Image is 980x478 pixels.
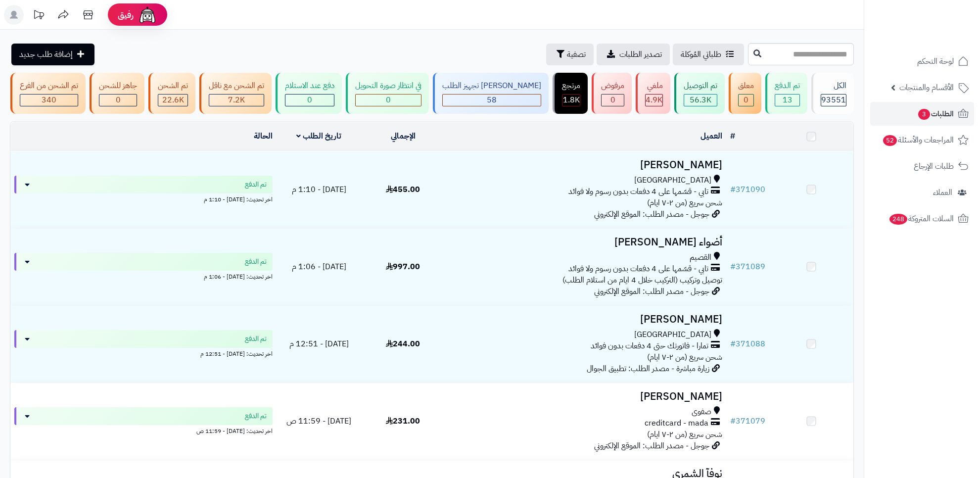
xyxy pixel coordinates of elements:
[386,184,420,195] span: 455.00
[692,406,711,418] span: صفوى
[292,184,346,195] span: [DATE] - 1:10 م
[116,94,121,106] span: 0
[254,130,273,142] a: الحالة
[870,181,974,204] a: العملاء
[19,48,73,60] span: إضافة طلب جديد
[209,95,264,106] div: 7223
[296,130,341,142] a: تاريخ الطلب
[88,73,146,114] a: جاهز للشحن 0
[11,44,94,65] a: إضافة طلب جديد
[591,340,708,352] span: تمارا - فاتورتك حتى 4 دفعات بدون فوائد
[449,237,722,248] h3: أضواء [PERSON_NAME]
[684,95,717,106] div: 56291
[739,95,753,106] div: 0
[138,5,157,25] img: ai-face.png
[289,338,349,350] span: [DATE] - 12:51 م
[42,94,56,106] span: 340
[568,186,708,197] span: تابي - قسّمها على 4 دفعات بدون رسوم ولا فوائد
[487,94,497,106] span: 58
[594,208,709,220] span: جوجل - مصدر الطلب: الموقع الإلكتروني
[449,314,722,325] h3: [PERSON_NAME]
[634,73,672,114] a: ملغي 4.9K
[783,94,793,106] span: 13
[386,94,391,106] span: 0
[601,80,624,92] div: مرفوض
[634,175,711,186] span: [GEOGRAPHIC_DATA]
[672,73,727,114] a: تم التوصيل 56.3K
[209,80,264,92] div: تم الشحن مع ناقل
[99,80,137,92] div: جاهز للشحن
[146,73,197,114] a: تم الشحن 22.6K
[763,73,809,114] a: تم الدفع 13
[690,252,711,263] span: القصيم
[245,180,267,190] span: تم الدفع
[562,95,580,106] div: 1788
[899,81,954,95] span: الأقسام والمنتجات
[563,94,580,106] span: 1.8K
[449,159,722,171] h3: [PERSON_NAME]
[730,130,735,142] a: #
[619,48,662,60] span: تصدير الطلبات
[26,5,51,27] a: تحديثات المنصة
[245,257,267,267] span: تم الدفع
[602,95,624,106] div: 0
[274,73,344,114] a: دفع عند الاستلام 0
[730,415,765,427] a: #371079
[809,73,856,114] a: الكل93551
[597,44,670,65] a: تصدير الطلبات
[673,44,744,65] a: طلباتي المُوكلة
[730,338,765,350] a: #371088
[730,184,765,195] a: #371090
[684,80,717,92] div: تم التوصيل
[197,73,274,114] a: تم الشحن مع ناقل 7.2K
[551,73,590,114] a: مرتجع 1.8K
[646,95,662,106] div: 4941
[730,261,765,273] a: #371089
[690,94,711,106] span: 56.3K
[590,73,634,114] a: مرفوض 0
[158,80,188,92] div: تم الشحن
[882,133,954,147] span: المراجعات والأسئلة
[821,80,846,92] div: الكل
[286,415,351,427] span: [DATE] - 11:59 ص
[391,130,416,142] a: الإجمالي
[158,95,187,106] div: 22550
[917,107,954,121] span: الطلبات
[821,94,846,106] span: 93551
[730,338,736,350] span: #
[285,80,334,92] div: دفع عند الاستلام
[245,411,267,421] span: تم الدفع
[386,261,420,273] span: 997.00
[744,94,748,106] span: 0
[568,263,708,275] span: تابي - قسّمها على 4 دفعات بدون رسوم ولا فوائد
[730,184,736,195] span: #
[307,94,312,106] span: 0
[645,80,663,92] div: ملغي
[738,80,754,92] div: معلق
[700,130,722,142] a: العميل
[889,214,907,225] span: 248
[647,197,722,209] span: شحن سريع (من ٢-٧ ايام)
[20,80,78,92] div: تم الشحن من الفرع
[431,73,551,114] a: [PERSON_NAME] تجهيز الطلب 58
[14,425,273,435] div: اخر تحديث: [DATE] - 11:59 ص
[918,109,930,120] span: 3
[118,9,134,21] span: رفيق
[775,80,800,92] div: تم الدفع
[386,415,420,427] span: 231.00
[594,440,709,452] span: جوجل - مصدر الطلب: الموقع الإلكتروني
[285,95,334,106] div: 0
[14,193,273,204] div: اخر تحديث: [DATE] - 1:10 م
[647,351,722,363] span: شحن سريع (من ٢-٧ ايام)
[99,95,137,106] div: 0
[775,95,799,106] div: 13
[386,338,420,350] span: 244.00
[883,135,897,146] span: 52
[442,80,541,92] div: [PERSON_NAME] تجهيز الطلب
[546,44,594,65] button: تصفية
[914,159,954,173] span: طلبات الإرجاع
[933,186,952,199] span: العملاء
[913,28,971,48] img: logo-2.png
[870,102,974,126] a: الطلبات3
[917,54,954,68] span: لوحة التحكم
